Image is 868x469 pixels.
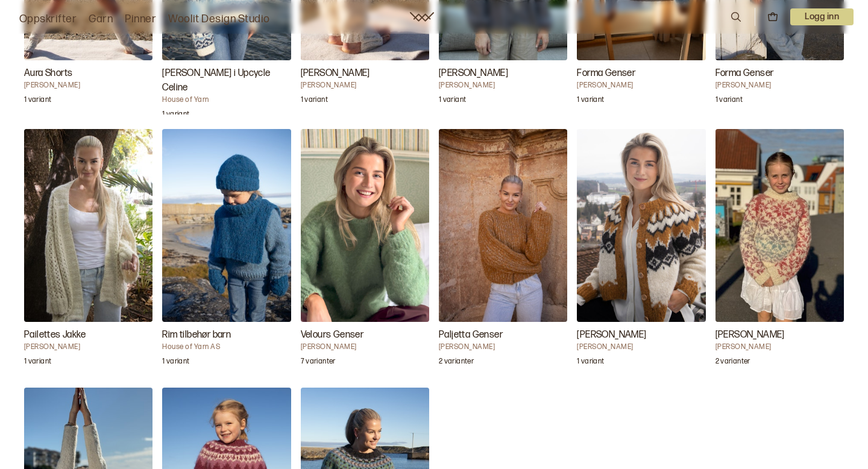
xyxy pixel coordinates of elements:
[162,110,189,122] p: 1 variant
[168,11,270,28] a: Woolit Design Studio
[577,129,705,373] a: Cilian Jakke
[162,129,291,373] a: Rim tilbehør barn
[577,95,604,107] p: 1 variant
[577,342,705,352] h4: [PERSON_NAME]
[439,66,567,81] h3: [PERSON_NAME]
[24,357,51,369] p: 1 variant
[577,328,705,342] h3: [PERSON_NAME]
[301,129,429,322] img: Ane Kydland ThomassenVelours Genser
[301,357,336,369] p: 7 varianter
[790,8,854,25] button: User dropdown
[162,66,291,95] h3: [PERSON_NAME] i Upcycle Celine
[715,66,844,81] h3: Forma Genser
[162,95,291,105] h4: House of Yarn
[162,328,291,342] h3: Rim tilbehør barn
[24,81,153,90] h4: [PERSON_NAME]
[24,328,153,342] h3: Pailettes Jakke
[162,357,189,369] p: 1 variant
[715,81,844,90] h4: [PERSON_NAME]
[301,328,429,342] h3: Velours Genser
[89,11,113,28] a: Garn
[790,8,854,25] p: Logg inn
[577,81,705,90] h4: [PERSON_NAME]
[715,328,844,342] h3: [PERSON_NAME]
[301,95,328,107] p: 1 variant
[301,81,429,90] h4: [PERSON_NAME]
[301,66,429,81] h3: [PERSON_NAME]
[439,95,466,107] p: 1 variant
[24,66,153,81] h3: Aura Shorts
[577,129,705,322] img: Ane Kydland ThomassenCilian Jakke
[439,357,474,369] p: 2 varianter
[162,129,291,322] img: House of Yarn ASRim tilbehør barn
[125,11,156,28] a: Pinner
[439,129,567,373] a: Paljetta Genser
[24,95,51,107] p: 1 variant
[715,95,743,107] p: 1 variant
[439,342,567,352] h4: [PERSON_NAME]
[439,328,567,342] h3: Paljetta Genser
[715,357,750,369] p: 2 varianter
[715,129,844,322] img: Hrönn JónsdóttirCarly Barnegenser
[410,12,434,22] a: Woolit
[439,129,567,322] img: Ane Kydland ThomassenPaljetta Genser
[24,129,153,373] a: Pailettes Jakke
[577,66,705,81] h3: Forma Genser
[715,129,844,373] a: Carly Barnegenser
[577,357,604,369] p: 1 variant
[24,129,153,322] img: Ane Kydland ThomassenPailettes Jakke
[301,129,429,373] a: Velours Genser
[439,81,567,90] h4: [PERSON_NAME]
[162,342,291,352] h4: House of Yarn AS
[301,342,429,352] h4: [PERSON_NAME]
[24,342,153,352] h4: [PERSON_NAME]
[715,342,844,352] h4: [PERSON_NAME]
[19,11,77,28] a: Oppskrifter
